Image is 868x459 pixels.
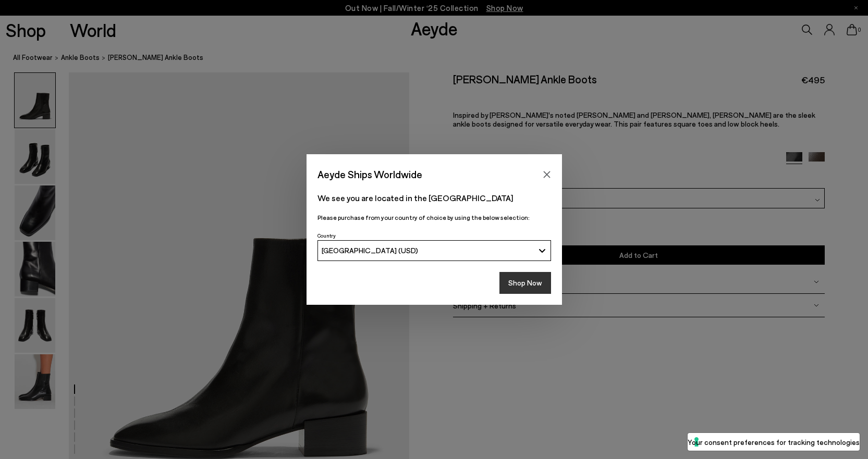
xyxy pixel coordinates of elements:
[317,213,551,222] p: Please purchase from your country of choice by using the below selection:
[539,167,555,182] button: Close
[499,272,551,294] button: Shop Now
[317,232,336,239] span: Country
[322,246,418,255] span: [GEOGRAPHIC_DATA] (USD)
[688,437,860,448] label: Your consent preferences for tracking technologies
[688,433,860,451] button: Your consent preferences for tracking technologies
[317,192,551,204] p: We see you are located in the [GEOGRAPHIC_DATA]
[317,165,422,183] span: Aeyde Ships Worldwide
